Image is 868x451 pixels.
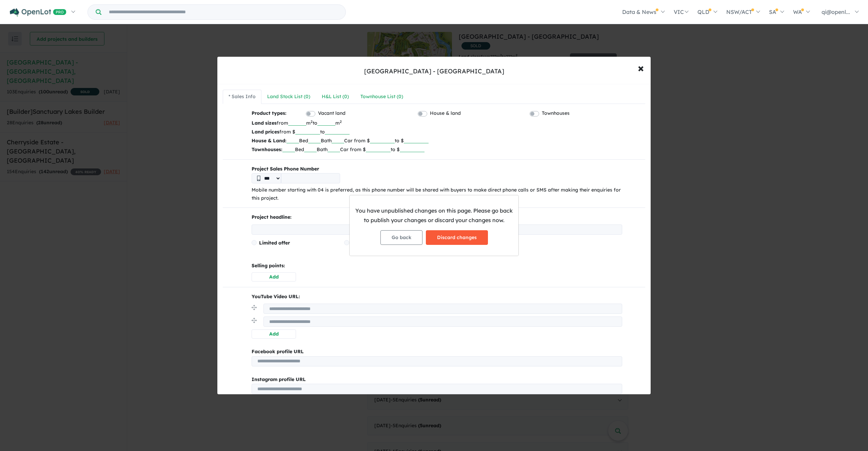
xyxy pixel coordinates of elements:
[822,8,850,15] span: qi@openl...
[10,8,66,17] img: Openlot PRO Logo White
[103,5,344,19] input: Try estate name, suburb, builder or developer
[355,206,513,224] p: You have unpublished changes on this page. Please go back to publish your changes or discard your...
[380,230,422,245] button: Go back
[426,230,488,245] button: Discard changes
